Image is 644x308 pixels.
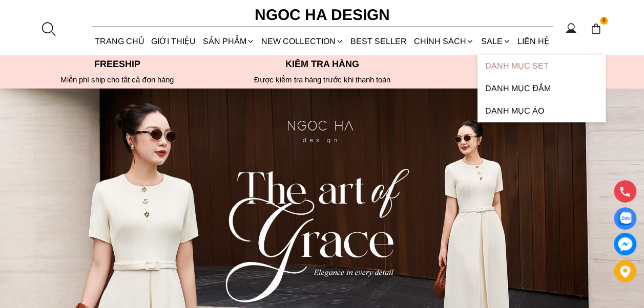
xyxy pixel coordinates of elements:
a: LIÊN HỆ [514,28,552,55]
span: 0 [600,17,608,25]
img: img-CART-ICON-ksit0nf1 [590,23,601,34]
div: SẢN PHẨM [199,28,258,55]
a: messenger [614,233,636,255]
div: Chính sách [410,28,477,55]
p: Freeship [15,59,220,70]
a: GIỚI THIỆU [148,28,199,55]
a: Danh Mục Đầm [477,77,606,100]
a: Danh Mục Set [477,55,606,77]
a: SALE [477,28,514,55]
p: Hotline: [425,59,630,70]
a: BEST SELLER [347,28,410,55]
a: Danh Mục Áo [477,100,606,122]
h6: Độc quyền tại website [425,75,630,84]
a: Ngoc Ha Design [245,3,399,27]
p: Được kiểm tra hàng trước khi thanh toán [220,75,425,84]
div: Miễn phí ship cho tất cả đơn hàng [15,75,220,84]
a: Display image [614,207,636,230]
a: TRANG CHỦ [92,28,148,55]
a: NEW COLLECTION [258,28,347,55]
img: Display image [618,212,631,225]
font: Kiểm tra hàng [285,59,359,69]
